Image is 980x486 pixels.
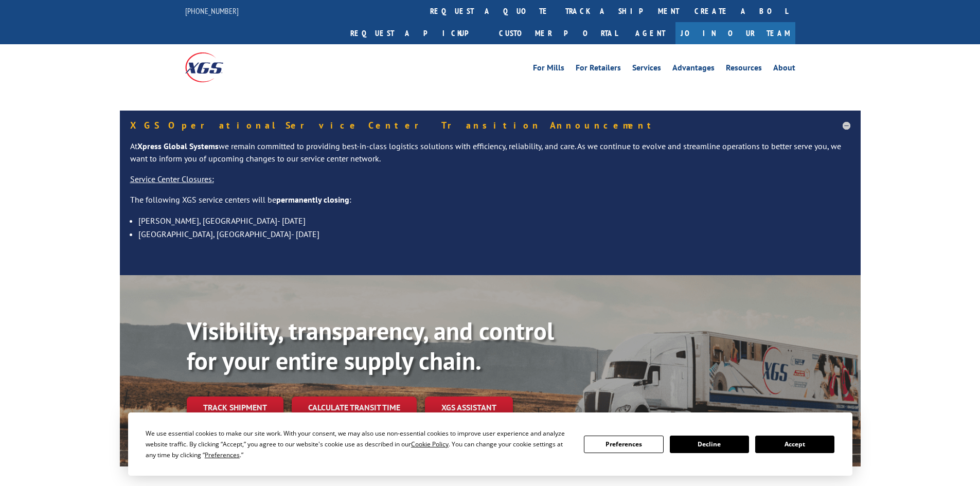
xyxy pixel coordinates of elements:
span: Cookie Policy [411,440,449,448]
div: We use essential cookies to make our site work. With your consent, we may also use non-essential ... [146,428,572,460]
h5: XGS Operational Service Center Transition Announcement [130,121,850,130]
a: For Retailers [576,64,621,75]
a: Calculate transit time [292,397,417,419]
a: [PHONE_NUMBER] [185,6,239,16]
span: Preferences [205,451,240,459]
a: Customer Portal [491,22,625,44]
li: [GEOGRAPHIC_DATA], [GEOGRAPHIC_DATA]- [DATE] [138,227,850,241]
a: Join Our Team [675,22,795,44]
a: For Mills [533,64,564,75]
p: At we remain committed to providing best-in-class logistics solutions with efficiency, reliabilit... [130,140,850,173]
li: [PERSON_NAME], [GEOGRAPHIC_DATA]- [DATE] [138,214,850,227]
u: Service Center Closures: [130,174,214,184]
strong: permanently closing [276,194,349,205]
b: Visibility, transparency, and control for your entire supply chain. [187,315,554,376]
a: Track shipment [187,397,283,418]
a: Request a pickup [343,22,491,44]
div: Cookie Consent Prompt [128,412,852,476]
strong: Xpress Global Systems [137,141,219,151]
a: About [773,64,795,75]
p: The following XGS service centers will be : [130,194,850,214]
a: Agent [625,22,675,44]
button: Preferences [584,436,663,453]
a: Services [632,64,661,75]
button: Decline [670,436,749,453]
button: Accept [755,436,834,453]
a: Advantages [672,64,715,75]
a: XGS ASSISTANT [425,397,513,419]
a: Resources [726,64,762,75]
